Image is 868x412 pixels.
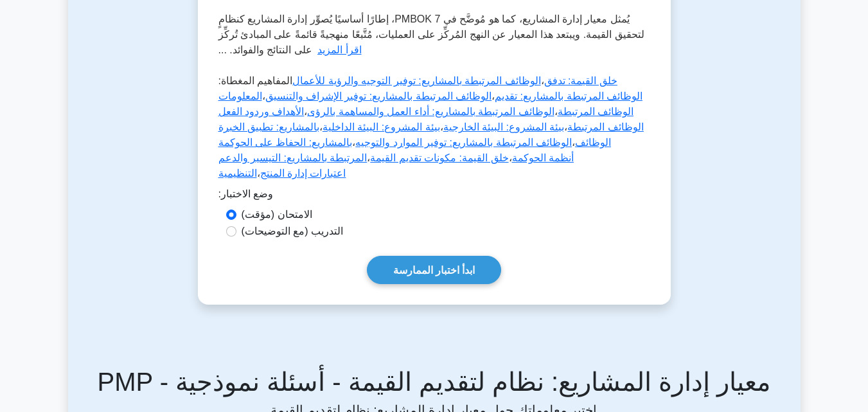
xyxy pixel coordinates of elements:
[257,168,260,179] font: ،
[492,91,495,102] font: ،
[323,121,440,132] a: بيئة المشروع: البيئة الداخلية
[319,121,323,132] font: ،
[440,121,443,132] font: ،
[265,91,492,102] a: الوظائف المرتبطة بالمشاريع: توفير الإشراف والتنسيق
[355,137,572,148] a: الوظائف المرتبطة بالمشاريع: توفير الموارد والتوجيه
[572,137,575,148] font: ،
[554,106,558,117] font: ،
[218,13,644,55] font: يُمثل معيار إدارة المشاريع، كما هو مُوضَّح في PMBOK 7، إطارًا أساسيًا يُصوِّر إدارة المشاريع كنظا...
[367,256,502,283] a: ابدأ اختبار الممارسة
[218,106,633,132] a: الوظائف المرتبطة بالمشاريع: تطبيق الخبرة
[509,152,512,163] font: ،
[292,75,540,86] a: الوظائف المرتبطة بالمشاريع: توفير التوجيه والرؤية للأعمال
[443,121,565,132] a: بيئة المشروع: البيئة الخارجية
[352,137,355,148] font: ،
[242,209,312,220] font: الامتحان (مؤقت)
[262,91,265,102] font: ،
[218,121,644,148] a: الوظائف المرتبطة بالمشاريع: الحفاظ على الحوكمة
[260,168,346,179] a: اعتبارات إدارة المنتج
[393,265,475,276] font: ابدأ اختبار الممارسة
[218,152,574,179] a: أنظمة الحوكمة التنظيمية
[218,188,274,199] font: وضع الاختبار:
[218,75,617,102] a: خلق القيمة: تدفق المعلومات
[370,152,508,163] a: خلق القيمة: مكونات تقديم القيمة
[218,91,642,117] a: الوظائف المرتبطة بالمشاريع: تقديم الأهداف وردود الفعل
[218,75,293,86] font: المفاهيم المغطاة:
[98,368,771,396] font: PMP - معيار إدارة المشاريع: نظام لتقديم القيمة - أسئلة نموذجية
[564,121,567,132] font: ،
[541,75,544,86] font: ،
[242,226,344,237] font: التدريب (مع التوضيحات)
[317,42,361,58] button: اقرأ المزيد
[367,152,370,163] font: ،
[317,44,361,55] font: اقرأ المزيد
[307,106,554,117] a: الوظائف المرتبطة بالمشاريع: أداء العمل والمساهمة بالرؤى
[304,106,307,117] font: ،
